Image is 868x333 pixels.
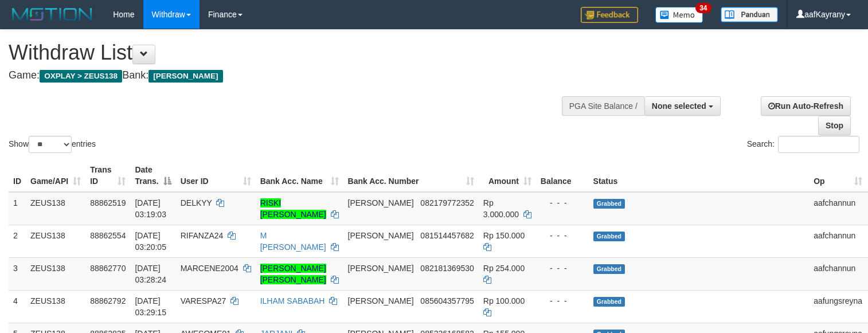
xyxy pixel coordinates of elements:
[589,159,810,192] th: Status
[778,136,859,153] input: Search:
[40,70,122,83] span: OXPLAY > ZEUS138
[809,192,867,225] td: aafchannun
[9,225,26,257] td: 2
[483,198,519,219] span: Rp 3.000.000
[809,225,867,257] td: aafchannun
[29,136,72,153] select: Showentries
[541,197,584,209] div: - - -
[541,230,584,241] div: - - -
[26,159,85,192] th: Game/API: activate to sort column ascending
[26,257,85,290] td: ZEUS138
[343,159,479,192] th: Bank Acc. Number: activate to sort column ascending
[747,136,859,153] label: Search:
[9,290,26,323] td: 4
[479,159,536,192] th: Amount: activate to sort column ascending
[181,264,238,273] span: MARCENE2004
[593,264,625,274] span: Grabbed
[135,231,166,252] span: [DATE] 03:20:05
[652,101,706,111] span: None selected
[655,7,703,23] img: Button%20Memo.svg
[256,159,343,192] th: Bank Acc. Name: activate to sort column ascending
[135,264,166,284] span: [DATE] 03:28:24
[9,6,96,23] img: MOTION_logo.png
[9,257,26,290] td: 3
[809,290,867,323] td: aafungsreyna
[9,159,26,192] th: ID
[348,231,414,240] span: [PERSON_NAME]
[420,296,474,305] span: Copy 085604357795 to clipboard
[483,264,525,273] span: Rp 254.000
[593,199,625,209] span: Grabbed
[90,264,126,273] span: 88862770
[260,231,326,252] a: M [PERSON_NAME]
[26,290,85,323] td: ZEUS138
[581,7,638,23] img: Feedback.jpg
[181,296,226,305] span: VARESPA27
[348,296,414,305] span: [PERSON_NAME]
[85,159,130,192] th: Trans ID: activate to sort column ascending
[260,264,326,284] a: [PERSON_NAME] [PERSON_NAME]
[148,70,222,83] span: [PERSON_NAME]
[593,232,625,241] span: Grabbed
[135,198,166,219] span: [DATE] 03:19:03
[348,264,414,273] span: [PERSON_NAME]
[536,159,589,192] th: Balance
[483,296,525,305] span: Rp 100.000
[90,231,126,240] span: 88862554
[721,7,778,22] img: panduan.png
[176,159,256,192] th: User ID: activate to sort column ascending
[483,231,525,240] span: Rp 150.000
[644,96,721,116] button: None selected
[420,264,474,273] span: Copy 082181369530 to clipboard
[818,116,851,135] a: Stop
[260,198,326,219] a: RISKI [PERSON_NAME]
[348,198,414,207] span: [PERSON_NAME]
[9,136,96,153] label: Show entries
[9,70,567,81] h4: Game: Bank:
[541,295,584,307] div: - - -
[181,231,224,240] span: RIFANZA24
[135,296,166,317] span: [DATE] 03:29:15
[90,296,126,305] span: 88862792
[562,96,644,116] div: PGA Site Balance /
[593,297,625,307] span: Grabbed
[809,159,867,192] th: Op: activate to sort column ascending
[130,159,175,192] th: Date Trans.: activate to sort column descending
[809,257,867,290] td: aafchannun
[761,96,851,116] a: Run Auto-Refresh
[9,192,26,225] td: 1
[26,225,85,257] td: ZEUS138
[420,198,474,207] span: Copy 082179772352 to clipboard
[181,198,212,207] span: DELKYY
[541,263,584,274] div: - - -
[26,192,85,225] td: ZEUS138
[9,41,567,64] h1: Withdraw List
[90,198,126,207] span: 88862519
[695,3,711,13] span: 34
[420,231,474,240] span: Copy 081514457682 to clipboard
[260,296,325,305] a: ILHAM SABABAH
